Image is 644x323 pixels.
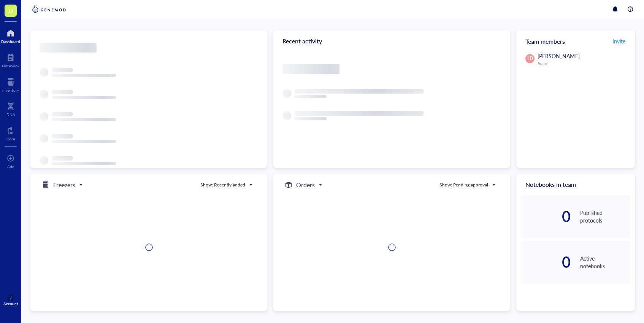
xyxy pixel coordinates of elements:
a: Core [6,124,15,141]
span: [PERSON_NAME] [538,52,579,60]
button: Invite [612,35,626,47]
div: Published protocols [580,209,630,224]
span: D [8,6,13,15]
div: 0 [521,210,571,223]
h5: Freezers [53,180,75,189]
div: Active notebooks [580,255,630,270]
div: Dashboard [1,39,20,44]
span: LD [527,55,533,62]
div: Team members [516,30,635,52]
h5: Orders [296,180,315,189]
a: Notebook [2,51,19,68]
img: genemod-logo [30,5,68,14]
div: Notebook [2,64,19,68]
div: Inventory [2,88,19,92]
div: DNA [6,112,15,117]
div: Account [3,301,18,306]
span: Invite [612,37,625,45]
a: Inventory [2,76,19,92]
div: Notebooks in team [516,174,635,195]
div: Core [6,137,15,141]
div: Show: Recently added [200,181,245,188]
div: Add [7,164,14,169]
div: Show: Pending approval [439,181,488,188]
div: 0 [521,256,571,268]
span: ? [10,296,11,300]
a: Dashboard [1,27,20,44]
div: Admin [538,61,630,65]
a: DNA [6,100,15,117]
div: Recent activity [273,30,510,52]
